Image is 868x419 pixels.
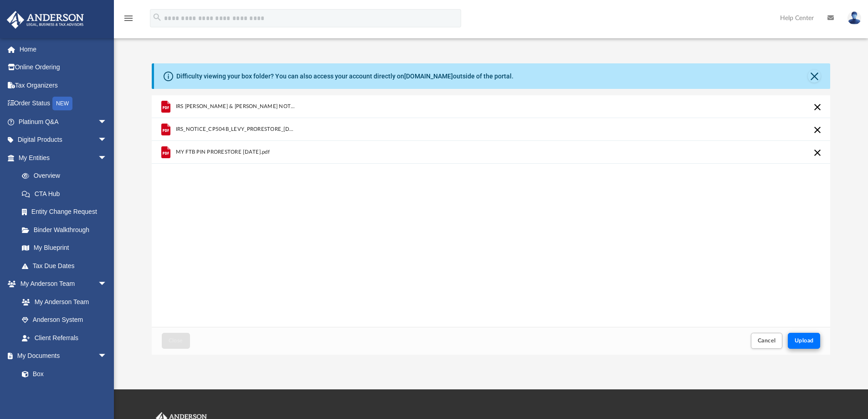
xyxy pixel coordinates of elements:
a: Client Referrals [13,329,116,347]
a: My Documentsarrow_drop_down [6,347,116,365]
a: Meeting Minutes [13,383,116,401]
span: arrow_drop_down [98,275,116,294]
a: My Anderson Team [13,293,112,311]
button: Close [808,70,821,83]
a: My Blueprint [13,239,116,257]
a: Order StatusNEW [6,94,121,113]
a: My Anderson Teamarrow_drop_down [6,275,116,293]
div: grid [152,95,831,327]
a: Tax Due Dates [13,257,121,275]
span: arrow_drop_down [98,131,116,150]
a: My Entitiesarrow_drop_down [6,149,121,167]
img: Anderson Advisors Platinum Portal [4,11,87,29]
button: Cancel this upload [812,124,823,135]
button: Cancel [751,333,783,349]
span: MY FTB PIN PRORESTORE [DATE].pdf [175,149,269,155]
a: Box [13,365,112,383]
a: Platinum Q&Aarrow_drop_down [6,113,121,131]
i: menu [123,13,134,24]
a: [DOMAIN_NAME] [404,72,453,80]
a: Overview [13,167,121,185]
button: Upload [788,333,821,349]
a: Entity Change Request [13,203,121,221]
span: arrow_drop_down [98,149,116,167]
a: Binder Walkthrough [13,221,121,239]
span: Close [169,338,183,343]
span: arrow_drop_down [98,113,116,131]
a: CTA Hub [13,185,121,203]
div: NEW [52,97,72,110]
a: menu [123,17,134,24]
span: Cancel [758,338,776,343]
img: User Pic [847,11,861,25]
button: Cancel this upload [812,147,823,158]
span: Upload [795,338,814,343]
button: Close [162,333,190,349]
span: IRS_NOTICE_CP504B_LEVY_PRORESTORE_[DATE].pdf [175,126,295,132]
div: Upload [152,95,831,355]
a: Online Ordering [6,58,121,77]
a: Home [6,40,121,58]
a: Digital Productsarrow_drop_down [6,131,121,149]
i: search [152,12,162,22]
span: IRS [PERSON_NAME] & [PERSON_NAME] NOTIC FORM 1040 ACCOUNT PAID IN FULL [DATE].pdf [175,103,295,109]
button: Cancel this upload [812,102,823,113]
a: Tax Organizers [6,76,121,94]
a: Anderson System [13,311,116,329]
div: Difficulty viewing your box folder? You can also access your account directly on outside of the p... [176,72,514,81]
span: arrow_drop_down [98,347,116,366]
